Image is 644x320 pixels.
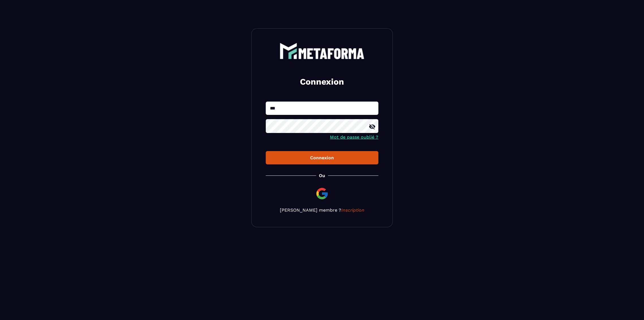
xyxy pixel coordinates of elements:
[270,155,374,160] div: Connexion
[272,76,372,87] h2: Connexion
[280,43,364,59] img: logo
[319,173,325,178] p: Ou
[266,207,378,213] p: [PERSON_NAME] membre ?
[341,207,364,213] a: Inscription
[266,43,378,59] a: logo
[330,134,378,140] a: Mot de passe oublié ?
[315,187,329,200] img: google
[266,151,378,164] button: Connexion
